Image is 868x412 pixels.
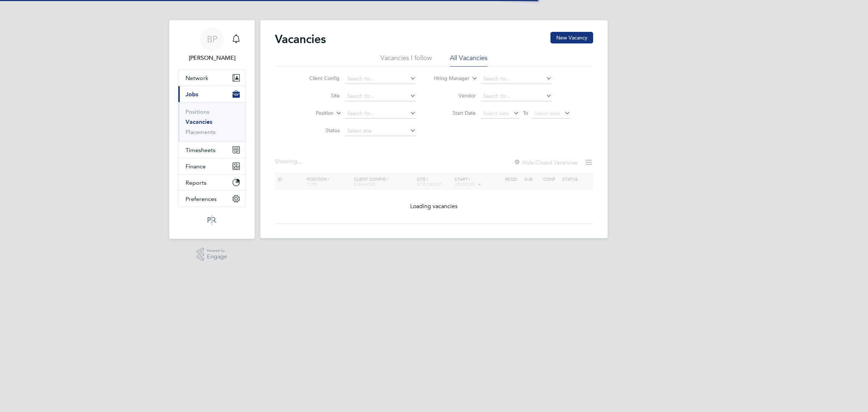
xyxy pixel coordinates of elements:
[178,54,246,62] span: Ben Perkin
[450,54,488,67] li: All Vacancies
[481,91,552,101] input: Search for...
[434,110,476,116] label: Start Date
[534,110,560,117] span: Select date
[521,108,530,118] span: To
[298,75,340,81] label: Client Config
[197,248,227,261] a: Powered byEngage
[178,158,246,174] button: Finance
[434,92,476,99] label: Vendor
[178,86,246,102] button: Jobs
[275,158,303,165] div: Showing
[178,175,246,190] button: Reports
[275,32,326,46] h2: Vacancies
[514,159,577,166] label: Hide Closed Vacancies
[186,129,216,135] a: Placements
[178,191,246,207] button: Preferences
[186,108,209,115] a: Positions
[298,92,340,99] label: Site
[298,127,340,134] label: Status
[178,142,246,158] button: Timesheets
[380,54,432,67] li: Vacancies I follow
[186,91,198,98] span: Jobs
[207,34,217,44] span: BP
[345,74,416,84] input: Search for...
[345,126,416,136] input: Select one
[178,102,246,142] div: Jobs
[178,70,246,86] button: Network
[292,110,333,117] label: Position
[186,163,206,170] span: Finance
[186,147,216,154] span: Timesheets
[178,214,246,226] a: Go to home page
[186,179,207,186] span: Reports
[186,75,208,81] span: Network
[481,74,552,84] input: Search for...
[186,196,217,202] span: Preferences
[178,28,246,62] a: BP[PERSON_NAME]
[297,158,302,165] span: ...
[205,214,218,226] img: psrsolutions-logo-retina.png
[550,32,593,43] button: New Vacancy
[483,110,509,117] span: Select date
[207,248,227,254] span: Powered by
[169,20,255,239] nav: Main navigation
[345,109,416,119] input: Search for...
[186,118,212,125] a: Vacancies
[207,254,227,260] span: Engage
[345,91,416,101] input: Search for...
[428,75,469,82] label: Hiring Manager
